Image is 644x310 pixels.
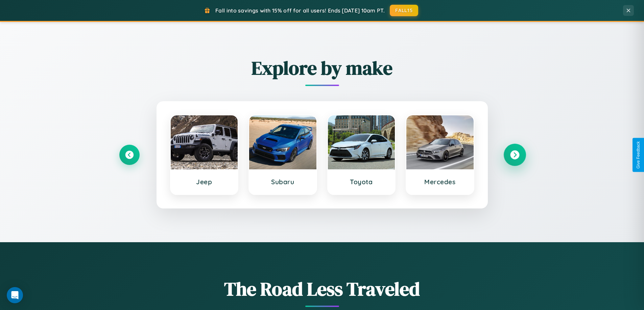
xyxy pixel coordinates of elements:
[390,5,418,16] button: FALL15
[636,141,641,169] div: Give Feedback
[119,55,525,81] h2: Explore by make
[7,287,23,303] div: Open Intercom Messenger
[119,276,525,302] h1: The Road Less Traveled
[413,178,467,186] h3: Mercedes
[256,178,310,186] h3: Subaru
[177,178,231,186] h3: Jeep
[215,7,385,14] span: Fall into savings with 15% off for all users! Ends [DATE] 10am PT.
[335,178,388,186] h3: Toyota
